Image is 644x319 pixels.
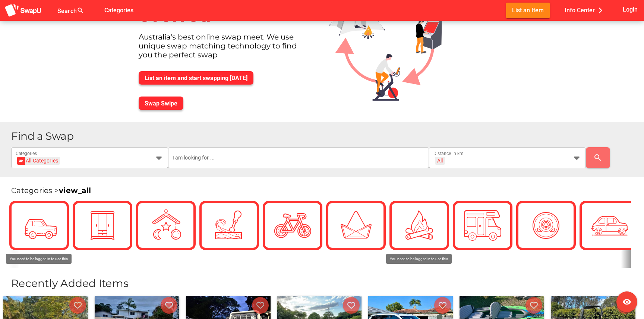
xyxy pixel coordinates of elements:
[621,3,640,16] button: Login
[559,3,612,18] button: Info Center
[506,3,550,18] button: List an Item
[139,71,253,85] button: List an item and start swapping [DATE]
[437,157,443,164] div: All
[565,4,606,16] span: Info Center
[104,4,133,16] span: Categories
[623,4,638,15] span: Login
[145,75,247,82] span: List an item and start swapping [DATE]
[19,157,58,165] div: All Categories
[133,32,318,65] div: Australia's best online swap meet. We use unique swap matching technology to find you the perfect...
[595,5,606,16] i: chevron_right
[59,186,91,195] a: view_all
[139,97,183,110] button: Swap Swipe
[512,5,544,15] span: List an Item
[11,186,91,195] span: Categories >
[622,297,631,306] i: visibility
[173,147,425,168] input: I am looking for ...
[98,6,139,13] a: Categories
[11,131,638,142] h1: Find a Swap
[11,277,129,290] span: Recently Added Items
[593,153,602,162] i: search
[145,100,177,107] span: Swap Swipe
[4,4,42,18] img: aSD8y5uGLpzPJLYTcYcjNu3laj1c05W5KWf0Ds+Za8uybjssssuu+yyyy677LKX2n+PWMSDJ9a87AAAAABJRU5ErkJggg==
[98,3,139,18] button: Categories
[93,6,102,15] i: false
